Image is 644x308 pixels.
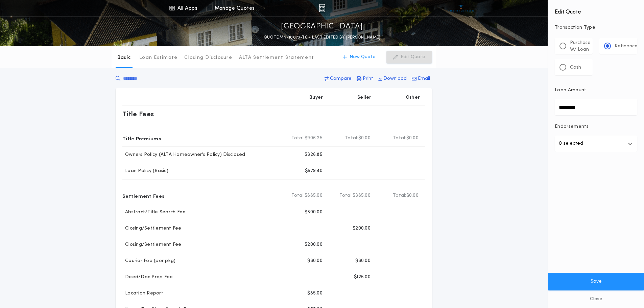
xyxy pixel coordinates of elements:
[386,51,432,64] button: Edit Quote
[406,94,420,101] p: Other
[309,94,323,101] p: Buyer
[555,99,637,115] input: Loan Amount
[555,87,587,94] p: Loan Amount
[291,135,305,142] b: Total:
[555,24,637,31] p: Transaction Type
[401,54,425,61] p: Edit Quote
[122,190,164,201] p: Settlement Fees
[406,192,419,199] span: $0.00
[353,225,371,232] p: $200.00
[345,135,358,142] b: Total:
[357,94,372,101] p: Seller
[336,51,382,64] button: New Quote
[548,273,644,290] button: Save
[363,75,373,82] p: Print
[122,274,173,281] p: Deed/Doc Prep Fee
[305,241,323,248] p: $200.00
[307,290,323,297] p: $85.00
[383,75,407,82] p: Download
[122,241,182,248] p: Closing/Settlement Fee
[281,21,363,32] p: [GEOGRAPHIC_DATA]
[354,274,371,281] p: $125.00
[555,123,637,130] p: Endorsements
[448,5,474,11] img: vs-icon
[555,136,637,152] button: 0 selected
[418,75,430,82] p: Email
[139,54,177,61] p: Loan Estimate
[393,135,406,142] b: Total:
[291,192,305,199] b: Total:
[406,135,419,142] span: $0.00
[353,192,371,199] span: $385.00
[555,4,637,16] h4: Edit Quote
[122,151,245,158] p: Owners Policy (ALTA Homeowner's Policy) Disclosed
[122,225,182,232] p: Closing/Settlement Fee
[393,192,406,199] b: Total:
[339,192,353,199] b: Total:
[184,54,232,61] p: Closing Disclosure
[358,135,371,142] span: $0.00
[122,258,175,264] p: Courier Fee (per pkg)
[410,73,432,85] button: Email
[350,54,376,61] p: New Quote
[376,73,409,85] button: Download
[122,209,186,216] p: Abstract/Title Search Fee
[122,109,154,119] p: Title Fees
[615,43,638,50] p: Refinance
[122,168,168,174] p: Loan Policy (Basic)
[570,64,581,71] p: Cash
[264,34,380,41] p: QUOTE MN-10073-TC - LAST EDITED BY [PERSON_NAME]
[305,151,323,158] p: $326.85
[122,133,161,144] p: Title Premiums
[305,209,323,216] p: $300.00
[548,290,644,308] button: Close
[117,54,131,61] p: Basic
[305,168,323,174] p: $579.40
[323,73,354,85] button: Compare
[305,192,323,199] span: $885.00
[307,258,323,264] p: $30.00
[319,4,325,12] img: img
[122,290,163,297] p: Location Report
[330,75,352,82] p: Compare
[570,40,591,53] p: Purchase W/ Loan
[305,135,323,142] span: $906.25
[559,140,583,148] p: 0 selected
[239,54,314,61] p: ALTA Settlement Statement
[355,73,375,85] button: Print
[355,258,371,264] p: $30.00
